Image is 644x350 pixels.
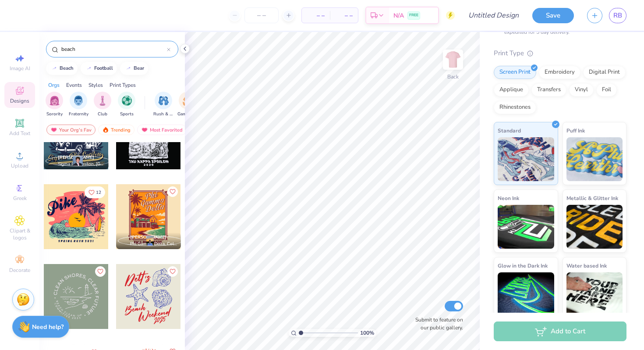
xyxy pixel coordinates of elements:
[118,92,135,118] div: filter for Sports
[50,96,60,106] img: Sorority Image
[85,186,105,198] button: Like
[130,241,177,247] span: Phi Gamma Delta, College of [PERSON_NAME] & [PERSON_NAME]
[159,96,169,106] img: Rush & Bid Image
[69,92,88,118] div: filter for Fraternity
[110,81,136,89] div: Print Types
[596,83,617,96] div: Foil
[566,261,607,270] span: Water based Ink
[566,126,585,135] span: Puff Ink
[393,11,404,20] span: N/A
[498,205,554,249] img: Neon Ink
[46,92,63,118] div: filter for Sorority
[494,66,536,79] div: Screen Print
[167,266,178,277] button: Like
[125,66,132,71] img: trend_line.gif
[360,329,374,337] span: 100 %
[46,62,78,75] button: beach
[177,92,198,118] div: filter for Game Day
[177,92,198,118] button: filter button
[94,92,111,118] button: filter button
[94,66,113,71] div: football
[566,137,623,181] img: Puff Ink
[120,111,134,118] span: Sports
[51,66,58,71] img: trend_line.gif
[134,66,144,71] div: bear
[498,126,521,135] span: Standard
[88,81,103,89] div: Styles
[13,195,27,202] span: Greek
[130,234,166,240] span: [PERSON_NAME]
[10,65,30,72] span: Image AI
[94,92,111,118] div: filter for Club
[153,92,173,118] div: filter for Rush & Bid
[494,101,536,114] div: Rhinestones
[48,81,60,89] div: Orgs
[50,127,57,133] img: most_fav.gif
[137,125,187,135] div: Most Favorited
[461,7,526,24] input: Untitled Design
[498,193,519,203] span: Neon Ink
[447,73,459,81] div: Back
[58,154,94,161] span: [PERSON_NAME]
[167,186,178,197] button: Like
[569,83,594,96] div: Vinyl
[409,12,418,18] span: FREE
[498,261,548,270] span: Glow in the Dark Ink
[9,130,30,137] span: Add Text
[60,45,167,54] input: Try "Alpha"
[183,96,193,106] img: Game Day Image
[122,96,132,106] img: Sports Image
[58,161,105,168] span: Sigma Phi Epsilon, [GEOGRAPHIC_DATA]
[532,8,574,23] button: Save
[11,162,28,169] span: Upload
[494,48,626,58] div: Print Type
[85,66,92,71] img: trend_line.gif
[46,92,63,118] button: filter button
[609,8,626,23] a: RB
[583,66,626,79] div: Digital Print
[498,137,554,181] img: Standard
[335,11,353,20] span: – –
[307,11,325,20] span: – –
[74,96,83,106] img: Fraternity Image
[244,7,279,23] input: – –
[498,272,554,316] img: Glow in the Dark Ink
[10,97,29,104] span: Designs
[32,323,64,331] strong: Need help?
[60,66,74,71] div: beach
[566,193,618,203] span: Metallic & Glitter Ink
[444,51,462,68] img: Back
[96,190,101,195] span: 12
[46,111,63,118] span: Sorority
[46,125,96,135] div: Your Org's Fav
[98,125,134,135] div: Trending
[177,111,198,118] span: Game Day
[141,127,148,133] img: most_fav.gif
[153,111,173,118] span: Rush & Bid
[66,81,82,89] div: Events
[566,272,623,316] img: Water based Ink
[81,62,117,75] button: football
[102,127,109,133] img: trending.gif
[69,92,88,118] button: filter button
[566,205,623,249] img: Metallic & Glitter Ink
[69,111,88,118] span: Fraternity
[613,11,622,21] span: RB
[120,62,148,75] button: bear
[95,266,106,277] button: Like
[410,316,463,332] label: Submit to feature on our public gallery.
[98,111,107,118] span: Club
[494,83,529,96] div: Applique
[4,227,35,241] span: Clipart & logos
[9,267,30,274] span: Decorate
[118,92,135,118] button: filter button
[153,92,173,118] button: filter button
[539,66,580,79] div: Embroidery
[98,96,107,106] img: Club Image
[531,83,566,96] div: Transfers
